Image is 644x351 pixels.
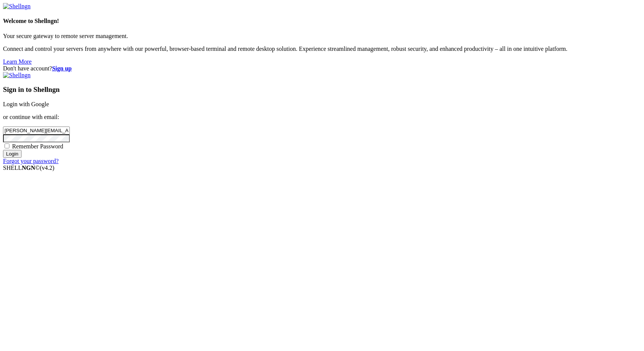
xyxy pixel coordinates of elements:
[3,33,641,40] p: Your secure gateway to remote server management.
[52,65,72,72] a: Sign up
[3,3,31,10] img: Shellngn
[3,165,54,171] span: SHELL ©
[40,165,55,171] span: 4.2.0
[3,85,641,94] h3: Sign in to Shellngn
[5,143,9,148] input: Remember Password
[3,114,641,121] p: or continue with email:
[3,18,641,24] h4: Welcome to Shellngn!
[3,158,58,164] a: Forgot your password?
[12,143,63,150] span: Remember Password
[3,58,32,65] a: Learn More
[3,150,22,158] input: Login
[3,65,641,72] div: Don't have account?
[3,101,49,107] a: Login with Google
[3,46,641,52] p: Connect and control your servers from anywhere with our powerful, browser-based terminal and remo...
[3,127,70,134] input: Email address
[22,165,35,171] b: NGN
[3,72,31,79] img: Shellngn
